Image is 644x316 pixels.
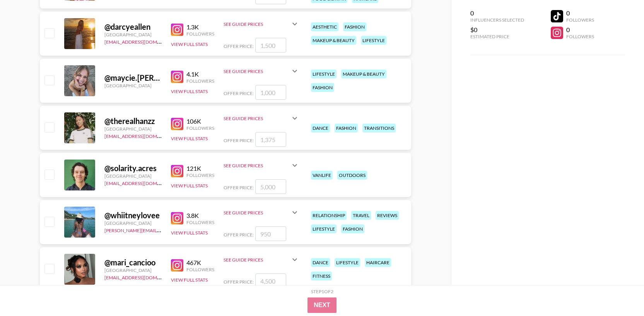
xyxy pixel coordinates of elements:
[335,258,360,267] div: lifestyle
[104,22,162,32] div: @ darcyeallen
[311,124,330,133] div: dance
[104,116,162,126] div: @ therealhanzz
[255,226,286,241] input: 950
[470,9,524,17] div: 0
[104,37,182,45] a: [EMAIL_ADDRESS][DOMAIN_NAME]
[311,211,347,220] div: relationship
[224,257,290,263] div: See Guide Prices
[341,224,364,233] div: fashion
[104,83,162,88] div: [GEOGRAPHIC_DATA]
[362,124,396,133] div: transitions
[311,224,337,233] div: lifestyle
[224,62,299,80] div: See Guide Prices
[224,90,254,96] span: Offer Price:
[186,70,214,78] div: 4.1K
[311,83,334,92] div: fashion
[311,36,356,45] div: makeup & beauty
[171,230,208,236] button: View Full Stats
[171,88,208,94] button: View Full Stats
[104,211,162,220] div: @ whiitneylovee
[361,36,386,45] div: lifestyle
[186,259,214,267] div: 467K
[104,173,162,179] div: [GEOGRAPHIC_DATA]
[224,43,254,49] span: Offer Price:
[224,109,299,127] div: See Guide Prices
[224,210,290,216] div: See Guide Prices
[104,273,182,280] a: [EMAIL_ADDRESS][DOMAIN_NAME]
[186,267,214,272] div: Followers
[104,179,182,186] a: [EMAIL_ADDRESS][DOMAIN_NAME]
[311,289,333,294] div: Step 1 of 2
[171,259,183,272] img: Instagram
[224,68,290,74] div: See Guide Prices
[224,232,254,238] span: Offer Price:
[470,26,524,34] div: $0
[171,277,208,283] button: View Full Stats
[186,165,214,172] div: 121K
[104,220,162,226] div: [GEOGRAPHIC_DATA]
[224,185,254,190] span: Offer Price:
[104,258,162,267] div: @ mari_cancioo
[224,21,290,27] div: See Guide Prices
[311,22,338,31] div: aesthetic
[171,24,183,36] img: Instagram
[224,163,290,168] div: See Guide Prices
[470,17,524,23] div: Influencers Selected
[341,70,386,78] div: makeup & beauty
[171,118,183,130] img: Instagram
[186,125,214,131] div: Followers
[566,26,594,34] div: 0
[171,41,208,47] button: View Full Stats
[224,156,299,175] div: See Guide Prices
[186,172,214,178] div: Followers
[311,272,332,280] div: fitness
[171,183,208,189] button: View Full Stats
[104,163,162,173] div: @ solarity.acres
[171,165,183,177] img: Instagram
[605,277,635,307] iframe: Drift Widget Chat Controller
[337,171,367,180] div: outdoors
[311,171,333,180] div: vanlife
[186,212,214,219] div: 3.8K
[186,117,214,125] div: 106K
[351,211,371,220] div: travel
[307,297,337,313] button: Next
[104,32,162,37] div: [GEOGRAPHIC_DATA]
[186,31,214,37] div: Followers
[255,274,286,288] input: 4,500
[311,70,337,78] div: lifestyle
[224,116,290,121] div: See Guide Prices
[171,136,208,141] button: View Full Stats
[224,138,254,143] span: Offer Price:
[186,78,214,84] div: Followers
[104,267,162,273] div: [GEOGRAPHIC_DATA]
[224,250,299,269] div: See Guide Prices
[566,34,594,39] div: Followers
[186,219,214,225] div: Followers
[566,17,594,23] div: Followers
[171,212,183,224] img: Instagram
[335,124,358,133] div: fashion
[255,85,286,100] input: 1,000
[311,258,330,267] div: dance
[343,22,366,31] div: fashion
[171,71,183,83] img: Instagram
[104,73,162,83] div: @ maycie.[PERSON_NAME]
[186,23,214,31] div: 1.3K
[255,179,286,194] input: 5,000
[104,226,219,233] a: [PERSON_NAME][EMAIL_ADDRESS][DOMAIN_NAME]
[255,132,286,147] input: 1,375
[566,9,594,17] div: 0
[224,279,254,285] span: Offer Price:
[376,211,399,220] div: reviews
[470,34,524,39] div: Estimated Price
[224,15,299,33] div: See Guide Prices
[255,38,286,53] input: 1,500
[104,126,162,132] div: [GEOGRAPHIC_DATA]
[365,258,391,267] div: haircare
[104,132,182,139] a: [EMAIL_ADDRESS][DOMAIN_NAME]
[224,203,299,222] div: See Guide Prices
